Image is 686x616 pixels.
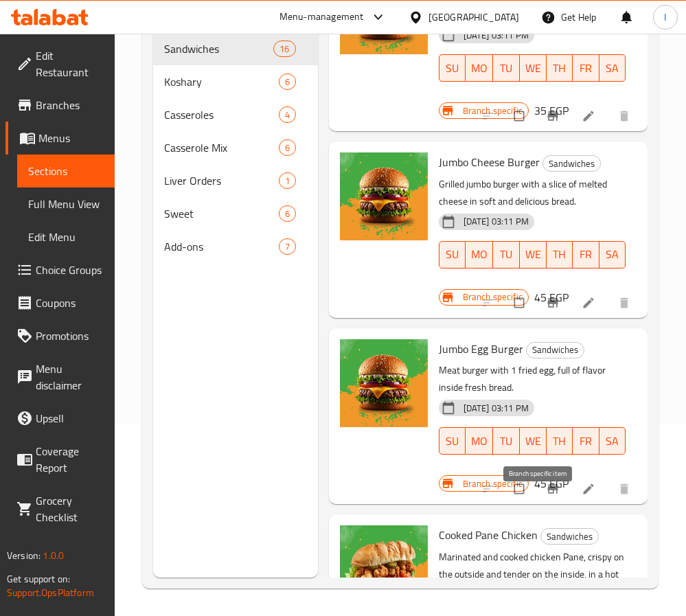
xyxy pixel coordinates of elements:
[466,427,493,455] button: MO
[36,97,104,113] span: Branches
[153,27,318,269] nav: Menu sections
[664,10,666,25] span: I
[273,41,295,57] div: items
[36,410,104,426] span: Upsell
[5,484,115,534] a: Grocery Checklist
[164,106,279,123] div: Casseroles
[605,58,620,78] span: SA
[36,492,104,525] span: Grocery Checklist
[552,244,567,264] span: TH
[609,474,642,504] button: delete
[525,58,541,78] span: WE
[36,328,104,344] span: Promotions
[5,319,115,352] a: Promotions
[279,73,296,90] div: items
[164,238,279,255] span: Add-ons
[279,139,296,156] div: items
[552,58,567,78] span: TH
[5,39,115,89] a: Edit Restaurant
[573,54,599,82] button: FR
[7,584,94,602] a: Support.OpsPlatform
[43,547,64,564] span: 1.0.0
[28,196,104,212] span: Full Menu View
[38,130,104,146] span: Menus
[28,229,104,245] span: Edit Menu
[5,435,115,484] a: Coverage Report
[164,73,279,90] div: Koshary
[7,547,41,564] span: Version:
[36,47,104,80] span: Edit Restaurant
[340,339,428,427] img: Jumbo Egg Burger
[609,288,642,318] button: delete
[439,362,626,396] p: Meat burger with 1 fried egg, full of flavor inside fresh bread.
[153,131,318,164] div: Casserole Mix6
[493,427,519,455] button: TU
[5,286,115,319] a: Coupons
[164,172,279,189] span: Liver Orders
[547,427,573,455] button: TH
[340,525,428,613] img: Cooked Pane Chicken
[552,431,567,451] span: TH
[428,10,519,25] div: [GEOGRAPHIC_DATA]
[547,54,573,82] button: TH
[7,570,70,588] span: Get support on:
[506,290,535,316] span: Select to update
[493,54,519,82] button: TU
[153,65,318,98] div: Koshary6
[458,29,534,42] span: [DATE] 03:11 PM
[279,238,296,255] div: items
[164,205,279,222] span: Sweet
[525,431,541,451] span: WE
[538,474,571,504] button: Branch-specific-item
[605,431,620,451] span: SA
[573,241,599,269] button: FR
[439,427,466,455] button: SU
[457,477,528,490] span: Branch specific
[457,104,528,117] span: Branch specific
[458,215,534,228] span: [DATE] 03:11 PM
[5,402,115,435] a: Upsell
[5,253,115,286] a: Choice Groups
[578,58,593,78] span: FR
[17,220,115,253] a: Edit Menu
[506,103,535,129] span: Select to update
[499,58,514,78] span: TU
[520,54,547,82] button: WE
[471,431,488,451] span: MO
[36,295,104,311] span: Coupons
[499,431,514,451] span: TU
[605,244,620,264] span: SA
[582,296,598,310] a: Edit menu item
[538,288,571,318] button: Branch-specific-item
[36,443,104,476] span: Coverage Report
[538,101,571,131] button: Branch-specific-item
[527,342,584,358] span: Sandwiches
[599,427,626,455] button: SA
[439,525,538,545] span: Cooked Pane Chicken
[340,152,428,240] img: Jumbo Cheese Burger
[582,482,598,496] a: Edit menu item
[36,262,104,278] span: Choice Groups
[279,172,296,189] div: items
[439,339,523,359] span: Jumbo Egg Burger
[439,152,540,172] span: Jumbo Cheese Burger
[445,244,460,264] span: SU
[599,241,626,269] button: SA
[279,174,295,187] span: 1
[543,156,600,172] span: Sandwiches
[547,241,573,269] button: TH
[541,529,598,545] span: Sandwiches
[578,431,593,451] span: FR
[36,361,104,393] span: Menu disclaimer
[520,427,547,455] button: WE
[457,290,528,304] span: Branch specific
[439,176,626,210] p: Grilled jumbo burger with a slice of melted cheese in soft and delicious bread.
[153,32,318,65] div: Sandwiches16
[5,89,115,122] a: Branches
[153,98,318,131] div: Casseroles4
[28,163,104,179] span: Sections
[274,43,295,56] span: 16
[279,106,296,123] div: items
[458,402,534,415] span: [DATE] 03:11 PM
